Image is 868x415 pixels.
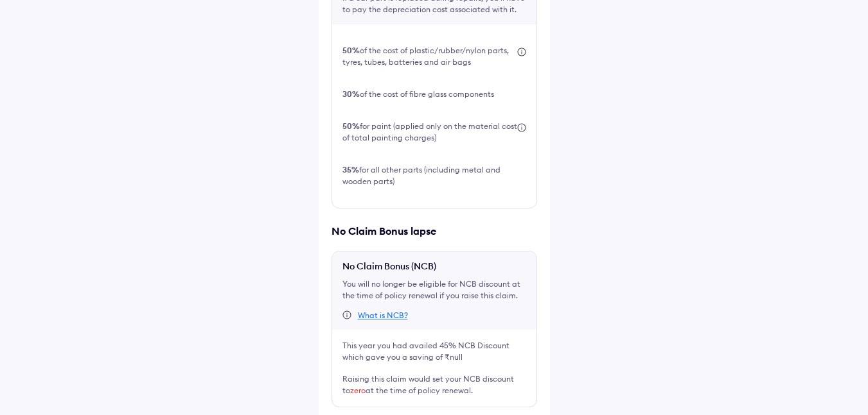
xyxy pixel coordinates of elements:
[517,123,526,132] img: icon
[342,46,360,55] b: 50%
[342,165,359,174] b: 35%
[342,164,526,187] div: for all other parts (including metal and wooden parts)
[517,47,526,56] img: icon
[342,373,526,396] div: Raising this claim would set your NCB discount to at the time of policy renewal.
[342,89,360,99] b: 30%
[342,340,526,363] div: This year you had availed 45% NCB Discount which gave you a saving of ₹null
[332,224,537,238] div: No Claim Bonus lapse
[342,121,517,144] div: for paint (applied only on the material cost of total painting charges)
[342,45,517,68] div: of the cost of plastic/rubber/nylon parts, tyres, tubes, batteries and air bags
[350,385,366,395] span: zero
[342,121,360,131] b: 50%
[342,89,494,100] div: of the cost of fibre glass components
[358,310,408,321] div: What is NCB?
